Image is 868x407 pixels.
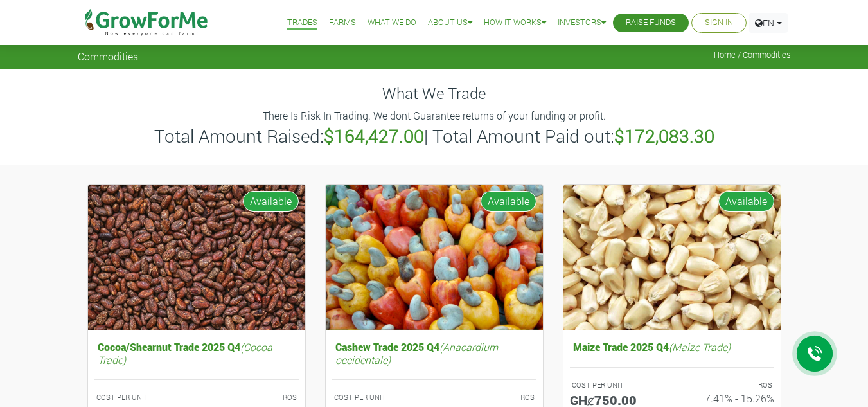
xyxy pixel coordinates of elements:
[446,392,535,403] p: ROS
[329,16,356,30] a: Farms
[705,16,733,30] a: Sign In
[332,338,536,368] h5: Cashew Trade 2025 Q4
[428,16,472,30] a: About Us
[326,185,543,330] img: growforme image
[614,124,714,148] b: $172,083.30
[80,108,789,123] p: There Is Risk In Trading. We dont Guarantee returns of your funding or profit.
[98,340,272,366] i: (Cocoa Trade)
[684,380,772,391] p: ROS
[80,125,789,147] h3: Total Amount Raised: | Total Amount Paid out:
[335,340,498,366] i: (Anacardium occidentale)
[626,16,676,30] a: Raise Funds
[484,16,546,30] a: How it Works
[208,392,297,403] p: ROS
[287,16,317,30] a: Trades
[324,124,424,148] b: $164,427.00
[78,84,791,103] h4: What We Trade
[570,338,774,356] h5: Maize Trade 2025 Q4
[334,392,423,403] p: COST PER UNIT
[572,380,660,391] p: COST PER UNIT
[481,191,536,212] span: Available
[96,392,185,403] p: COST PER UNIT
[714,50,791,60] span: Home / Commodities
[78,50,138,62] span: Commodities
[558,16,606,30] a: Investors
[88,185,305,330] img: growforme image
[682,392,774,404] h6: 7.41% - 15.26%
[243,191,299,212] span: Available
[669,340,731,354] i: (Maize Trade)
[718,191,774,212] span: Available
[94,338,299,368] h5: Cocoa/Shearnut Trade 2025 Q4
[368,16,416,30] a: What We Do
[563,185,781,330] img: growforme image
[749,13,788,33] a: EN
